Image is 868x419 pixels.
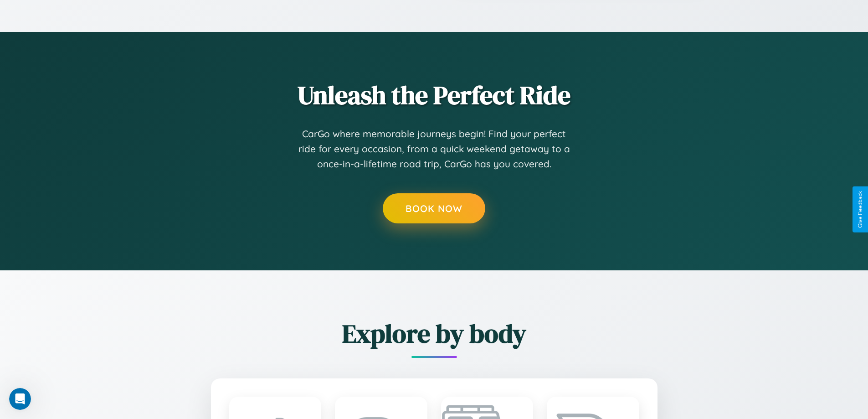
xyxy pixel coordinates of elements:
[383,193,485,223] button: Book Now
[9,388,31,410] iframe: Intercom live chat
[857,191,863,228] div: Give Feedback
[161,78,708,113] h2: Unleash the Perfect Ride
[161,316,708,351] h2: Explore by body
[298,126,571,172] p: CarGo where memorable journeys begin! Find your perfect ride for every occasion, from a quick wee...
